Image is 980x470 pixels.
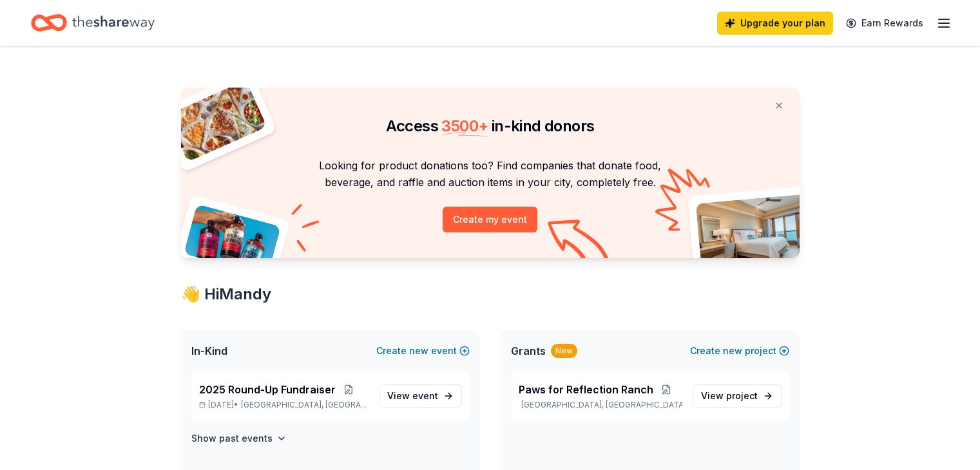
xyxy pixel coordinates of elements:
button: Createnewevent [376,343,470,359]
p: [GEOGRAPHIC_DATA], [GEOGRAPHIC_DATA] [519,400,682,410]
span: new [409,343,428,359]
span: In-Kind [191,343,227,359]
span: 2025 Round-Up Fundraiser [199,382,336,397]
a: Home [31,8,155,38]
span: project [726,390,758,401]
h4: Show past events [191,431,273,446]
a: View project [693,384,782,408]
div: New [551,344,577,358]
p: [DATE] • [199,400,369,410]
a: View event [379,384,462,408]
span: event [412,390,438,401]
span: Grants [511,343,546,359]
span: new [723,343,742,359]
span: 3500 + [441,117,488,135]
p: Looking for product donations too? Find companies that donate food, beverage, and raffle and auct... [197,157,784,191]
span: [GEOGRAPHIC_DATA], [GEOGRAPHIC_DATA] [241,400,368,410]
span: Access in-kind donors [386,117,595,135]
button: Show past events [191,431,287,446]
div: 👋 Hi Mandy [181,284,800,305]
img: Pizza [166,80,267,162]
a: Upgrade your plan [717,12,833,35]
a: Earn Rewards [838,12,931,35]
span: Paws for Reflection Ranch [519,382,653,397]
button: Createnewproject [690,343,789,359]
img: Curvy arrow [548,220,612,268]
span: View [387,388,438,404]
span: View [701,388,758,404]
button: Create my event [443,207,537,232]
